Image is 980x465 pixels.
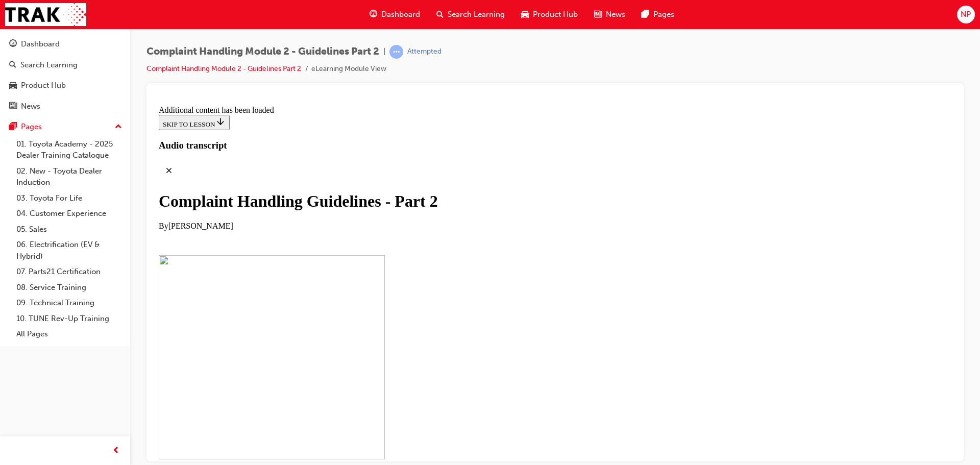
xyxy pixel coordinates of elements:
h3: Audio transcript [4,38,797,50]
span: SKIP TO LESSON [8,19,71,27]
a: 02. New - Toyota Dealer Induction [12,163,126,190]
span: guage-icon [9,40,17,49]
span: [PERSON_NAME] [14,120,79,129]
a: 07. Parts21 Certification [12,264,126,280]
span: pages-icon [642,8,649,21]
a: All Pages [12,326,126,342]
a: 04. Customer Experience [12,206,126,222]
a: 06. Electrification (EV & Hybrid) [12,237,126,264]
span: car-icon [9,81,17,90]
span: NP [961,9,971,20]
button: DashboardSearch LearningProduct HubNews [4,33,126,117]
button: Pages [4,117,126,136]
img: Trak [5,3,86,26]
div: News [21,101,40,112]
a: 10. TUNE Rev-Up Training [12,311,126,327]
span: pages-icon [9,123,17,132]
span: | [383,46,385,58]
a: guage-iconDashboard [361,4,428,25]
span: guage-icon [370,8,377,21]
span: learningRecordVerb_ATTEMPT-icon [389,45,403,59]
span: prev-icon [112,445,120,457]
div: Pages [21,121,42,133]
div: Search Learning [20,59,78,71]
span: By [4,120,14,129]
span: car-icon [521,8,529,21]
a: Complaint Handling Module 2 - Guidelines Part 2 [146,64,301,73]
a: 09. Technical Training [12,295,126,311]
div: Dashboard [21,38,60,50]
div: Attempted [407,47,442,57]
button: Close audio transcript panel [4,59,24,79]
a: 08. Service Training [12,280,126,296]
span: News [606,9,625,20]
div: Complaint Handling Guidelines - Part 2 [4,90,797,109]
a: News [4,97,126,116]
a: 05. Sales [12,222,126,237]
span: Complaint Handling Module 2 - Guidelines Part 2 [146,46,379,58]
a: 01. Toyota Academy - 2025 Dealer Training Catalogue [12,136,126,163]
a: Product Hub [4,76,126,95]
a: search-iconSearch Learning [428,4,513,25]
a: pages-iconPages [633,4,682,25]
li: eLearning Module View [311,63,386,75]
span: search-icon [9,61,16,70]
span: news-icon [9,102,17,111]
span: news-icon [594,8,602,21]
div: Product Hub [21,80,66,91]
a: 03. Toyota For Life [12,190,126,206]
a: Search Learning [4,56,126,75]
span: Pages [653,9,674,20]
div: Additional content has been loaded [4,4,797,13]
a: car-iconProduct Hub [513,4,586,25]
span: Search Learning [448,9,505,20]
button: NP [957,6,975,23]
button: SKIP TO LESSON [4,13,75,29]
span: up-icon [115,120,122,134]
a: Dashboard [4,35,126,54]
span: search-icon [436,8,444,21]
span: Dashboard [381,9,420,20]
a: news-iconNews [586,4,633,25]
span: Product Hub [533,9,578,20]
